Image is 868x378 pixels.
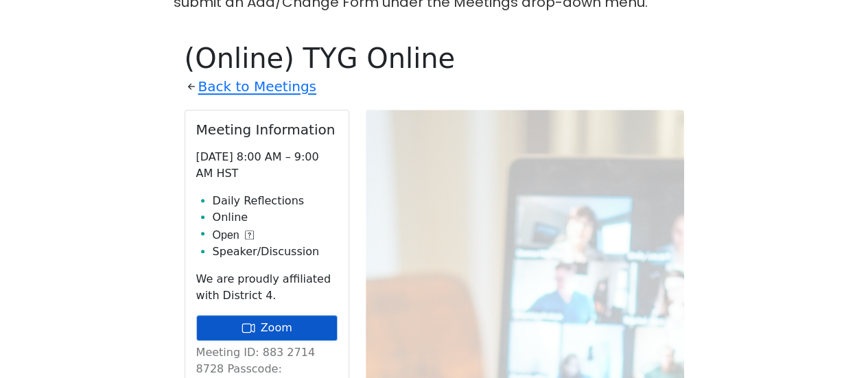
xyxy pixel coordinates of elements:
[196,315,338,341] a: Zoom
[196,149,338,182] p: [DATE] 8:00 AM – 9:00 AM HST
[198,75,316,99] a: Back to Meetings
[213,244,338,260] li: Speaker/Discussion
[213,227,239,244] span: Open
[213,227,254,244] button: Open
[213,209,338,226] li: Online
[213,193,338,209] li: Daily Reflections
[185,42,684,75] h1: (Online) TYG Online
[196,121,338,138] h2: Meeting Information
[196,271,338,304] p: We are proudly affiliated with District 4.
